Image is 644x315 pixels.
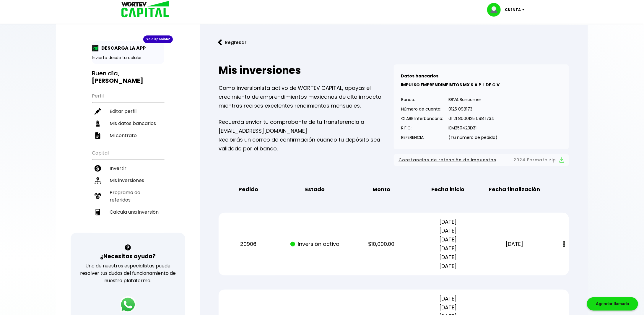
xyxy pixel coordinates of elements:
[92,146,164,233] ul: Capital
[373,185,390,194] b: Monto
[219,84,394,110] p: Como inversionista activo de WORTEV CAPITAL, apoyas el crecimiento de emprendimientos mexicanos d...
[219,118,394,153] p: Recuerda enviar tu comprobante de tu transferencia a Recibirás un correo de confirmación cuando t...
[92,45,99,51] img: app-icon
[505,5,521,14] p: Cuenta
[78,262,178,284] p: Uno de nuestros especialistas puede resolver tus dudas del funcionamiento de nuestra plataforma.
[399,156,496,164] span: Constancias de retención de impuestos
[95,165,101,172] img: invertir-icon.b3b967d7.svg
[220,240,277,249] p: 20906
[100,252,156,261] h3: ¿Necesitas ayuda?
[92,70,164,85] h3: Buen día,
[95,108,101,115] img: editar-icon.952d3147.svg
[92,89,164,142] ul: Perfil
[92,162,164,174] a: Invertir
[92,117,164,129] a: Mis datos bancarios
[401,82,501,88] b: IMPULSO EMPRENDIMEINTOS MX S.A.P.I. DE C.V.
[95,132,101,139] img: contrato-icon.f2db500c.svg
[521,9,529,11] img: icon-down
[401,95,443,104] p: Banco:
[401,73,438,79] b: Datos bancarios
[92,129,164,142] a: Mi contrato
[238,185,258,194] b: Pedido
[489,185,540,194] b: Fecha finalización
[401,133,443,142] p: REFERENCIA:
[399,156,564,164] button: Constancias de retención de impuestos2024 Formato zip
[120,296,136,313] img: logos_whatsapp-icon.242b2217.svg
[218,39,222,46] img: flecha izquierda
[92,206,164,218] a: Calcula una inversión
[92,77,144,85] b: [PERSON_NAME]
[487,240,543,249] p: [DATE]
[95,209,101,215] img: calculadora-icon.17d418c4.svg
[420,217,476,271] p: [DATE] [DATE] [DATE] [DATE] [DATE] [DATE]
[92,186,164,206] a: Programa de referidos
[287,240,343,249] p: Inversión activa
[448,95,497,104] p: BBVA Bancomer
[401,124,443,132] p: R.F.C.:
[448,105,497,113] p: 0125 098173
[432,185,465,194] b: Fecha inicio
[587,297,638,311] div: Agendar llamada
[95,120,101,127] img: datos-icon.10cf9172.svg
[209,35,578,50] a: flecha izquierdaRegresar
[219,64,394,76] h2: Mis inversiones
[95,193,101,199] img: recomiendanos-icon.9b8e9327.svg
[209,35,255,50] button: Regresar
[448,114,497,123] p: 01 21 8000125 098 1734
[305,185,325,194] b: Estado
[401,114,443,123] p: CLABE Interbancaria:
[487,3,505,17] img: profile-image
[353,240,409,249] p: $10,000.00
[448,124,497,132] p: IEM250423D31
[92,105,164,117] a: Editar perfil
[448,133,497,142] p: (Tu número de pedido)
[95,177,101,184] img: inversiones-icon.6695dc30.svg
[92,55,164,61] p: Invierte desde tu celular
[99,44,146,52] p: DESCARGA LA APP
[92,174,164,186] a: Mis inversiones
[143,35,173,43] div: ¡Ya disponible!
[401,105,443,113] p: Número de cuenta:
[219,127,307,134] a: [EMAIL_ADDRESS][DOMAIN_NAME]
